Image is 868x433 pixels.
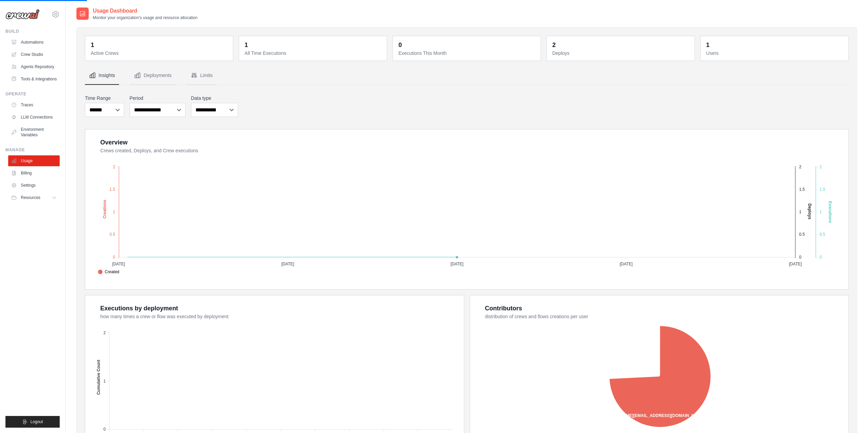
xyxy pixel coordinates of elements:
[799,165,801,169] tspan: 2
[789,262,802,266] tspan: [DATE]
[93,7,197,15] h2: Usage Dashboard
[8,74,60,84] a: Tools & Integrations
[8,37,60,48] a: Automations
[102,200,107,219] text: Creations
[281,262,294,266] tspan: [DATE]
[552,40,556,50] div: 2
[799,232,805,237] tspan: 0.5
[820,165,822,169] tspan: 2
[245,50,383,57] dt: All Time Executions
[100,138,128,147] div: Overview
[5,147,60,153] div: Manage
[8,99,60,110] a: Traces
[8,124,60,140] a: Environment Variables
[8,155,60,166] a: Usage
[485,313,840,320] dt: distribution of crews and flows creations per user
[100,313,456,320] dt: how many times a crew or flow was executed by deployment
[8,168,60,179] a: Billing
[398,50,536,57] dt: Executions This Month
[96,360,101,395] text: Cumulative Count
[103,427,106,432] tspan: 0
[85,66,119,85] button: Insights
[706,40,709,50] div: 1
[245,40,248,50] div: 1
[103,330,106,335] tspan: 2
[706,50,844,57] dt: Users
[103,379,106,384] tspan: 1
[113,165,115,169] tspan: 2
[807,203,812,219] text: Deploys
[113,210,115,214] tspan: 1
[191,95,238,102] label: Data type
[30,419,43,424] span: Logout
[130,95,186,102] label: Period
[112,262,125,266] tspan: [DATE]
[552,50,690,57] dt: Deploys
[85,95,124,102] label: Time Range
[820,187,825,192] tspan: 1.5
[8,192,60,203] button: Resources
[130,66,176,85] button: Deployments
[799,187,805,192] tspan: 1.5
[8,112,60,123] a: LLM Connections
[113,255,115,260] tspan: 0
[828,201,833,223] text: Executions
[100,304,178,313] div: Executions by deployment
[109,232,115,237] tspan: 0.5
[5,29,60,34] div: Build
[398,40,402,50] div: 0
[620,262,633,266] tspan: [DATE]
[187,66,217,85] button: Limits
[451,262,464,266] tspan: [DATE]
[21,195,40,200] span: Resources
[100,147,840,154] dt: Crews created, Deploys, and Crew executions
[93,15,197,20] p: Monitor your organization's usage and resource allocation
[820,232,825,237] tspan: 0.5
[8,61,60,72] a: Agents Repository
[820,210,822,214] tspan: 1
[5,91,60,97] div: Operate
[485,304,522,313] div: Contributors
[799,255,801,260] tspan: 0
[799,210,801,214] tspan: 1
[8,49,60,60] a: Crew Studio
[5,416,60,428] button: Logout
[109,187,115,192] tspan: 1.5
[820,255,822,260] tspan: 0
[91,40,94,50] div: 1
[5,9,40,19] img: Logo
[85,66,849,85] nav: Tabs
[91,50,229,57] dt: Active Crews
[98,269,119,275] span: Created
[8,180,60,191] a: Settings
